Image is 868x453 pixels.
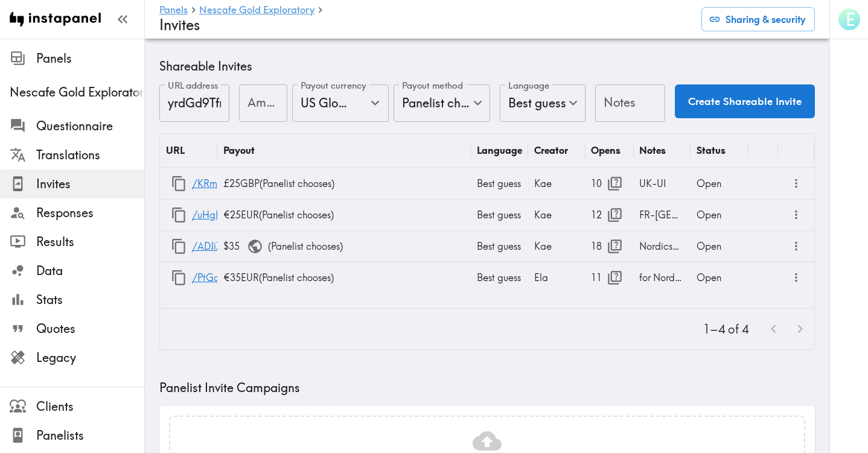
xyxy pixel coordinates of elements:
div: for Nordics/[GEOGRAPHIC_DATA] UI [633,262,691,293]
button: more [787,236,806,256]
a: Panels [159,5,188,16]
button: Sharing & security [701,7,815,31]
div: €35 EUR ( Panelist chooses ) [217,262,471,293]
div: Best guess [471,230,528,262]
div: Ela [528,262,586,293]
div: Best guess [471,199,528,230]
span: Panelists [36,427,144,444]
div: Nordics-UI [633,230,691,262]
div: Best guess [471,168,528,199]
label: Payout currency [301,79,366,92]
button: more [787,174,806,194]
a: /PtGaADjed [192,262,247,293]
a: Nescafe Gold Exploratory [199,5,314,16]
span: Translations [36,147,144,163]
label: Language [508,79,549,92]
div: ( Panelist chooses ) [217,230,471,262]
span: Quotes [36,320,144,337]
button: Open [366,93,385,112]
button: E [837,7,861,31]
div: Best guess [500,84,586,122]
div: 10 [591,168,627,199]
div: Open [691,262,748,293]
div: Status [697,144,726,156]
p: 1–4 of 4 [703,321,748,338]
h5: Shareable Invites [159,58,815,75]
span: Invites [36,176,144,192]
span: Legacy [36,349,144,366]
a: /uHgP78n8D [192,200,249,230]
div: Notes [639,144,666,156]
button: more [787,268,806,288]
div: Open [691,230,748,262]
span: Results [36,233,144,250]
div: Language [477,144,522,156]
div: 12 [591,200,627,230]
span: Questionnaire [36,118,144,135]
div: Kae [528,199,586,230]
div: UK-UI [633,168,691,199]
h4: Invites [159,16,692,34]
div: €25 EUR ( Panelist chooses ) [217,199,471,230]
h5: Panelist Invite Campaigns [159,379,815,396]
span: Data [36,262,144,279]
span: Responses [36,204,144,221]
button: more [787,205,806,225]
span: Panels [36,50,144,67]
div: 11 [591,262,627,293]
div: Open [691,199,748,230]
div: Kae [528,168,586,199]
button: Create Shareable Invite [675,84,815,118]
div: FR-[GEOGRAPHIC_DATA] [633,199,691,230]
span: $35 [223,240,268,252]
label: Payout method [402,79,463,92]
div: Kae [528,230,586,262]
div: Creator [534,144,568,156]
div: URL [166,144,185,156]
div: Best guess [471,262,528,293]
div: Panelist chooses [394,84,490,122]
div: Opens [591,144,621,156]
span: Nescafe Gold Exploratory [10,84,144,101]
div: 18 [591,231,627,262]
label: URL address [168,79,219,92]
a: /KRmefHB27 [192,168,250,199]
span: Clients [36,398,144,415]
div: Payout [223,144,255,156]
span: E [846,9,855,30]
div: Open [691,168,748,199]
div: £25 GBP ( Panelist chooses ) [217,168,471,199]
span: Stats [36,291,144,308]
a: /ADJi7gETf [192,231,241,262]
